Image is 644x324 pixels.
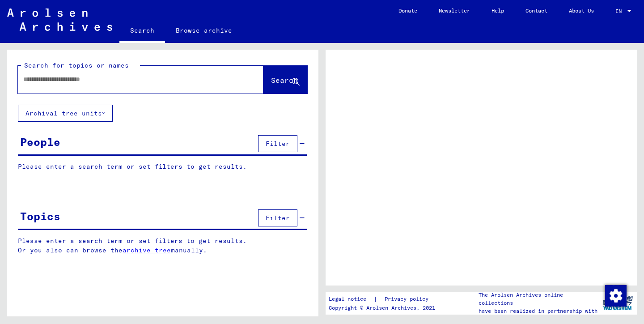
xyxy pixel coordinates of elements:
[20,208,60,224] div: Topics
[165,20,243,41] a: Browse archive
[479,291,598,307] p: The Arolsen Archives online collections
[329,294,373,304] a: Legal notice
[18,105,113,122] button: Archival tree units
[605,285,627,307] img: Change consent
[266,214,290,222] span: Filter
[377,294,439,304] a: Privacy policy
[258,135,297,152] button: Filter
[329,294,439,304] div: |
[18,236,307,255] p: Please enter a search term or set filters to get results. Or you also can browse the manually.
[271,76,298,85] span: Search
[119,20,165,43] a: Search
[601,292,635,314] img: yv_logo.png
[258,209,297,226] button: Filter
[479,307,598,315] p: have been realized in partnership with
[20,134,60,150] div: People
[7,9,112,31] img: Arolsen_neg.svg
[329,304,439,312] p: Copyright © Arolsen Archives, 2021
[18,162,307,171] p: Please enter a search term or set filters to get results.
[263,66,307,94] button: Search
[266,140,290,148] span: Filter
[24,61,129,69] mat-label: Search for topics or names
[615,8,625,14] span: EN
[123,246,171,254] a: archive tree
